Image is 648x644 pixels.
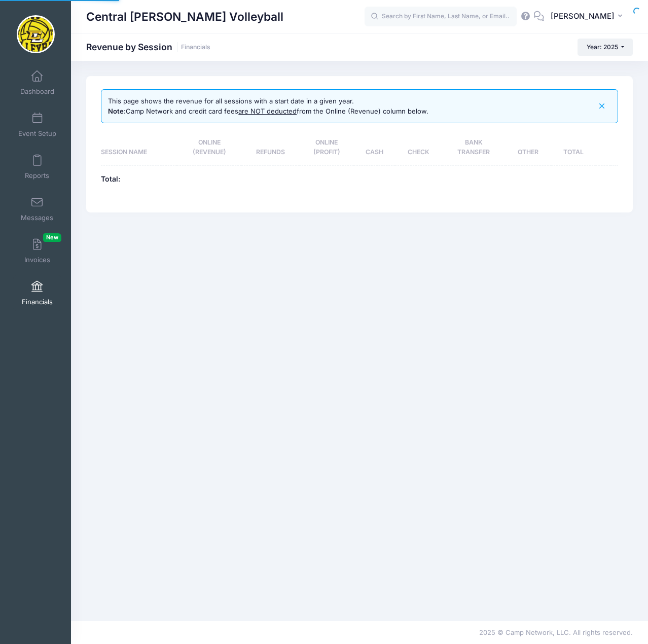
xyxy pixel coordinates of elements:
h1: Central [PERSON_NAME] Volleyball [86,5,283,28]
span: Event Setup [18,129,56,138]
a: Dashboard [13,65,61,100]
a: Messages [13,191,61,227]
span: Financials [22,298,53,306]
input: Search by First Name, Last Name, or Email... [365,7,517,27]
th: Check [395,130,442,165]
a: Event Setup [13,107,61,142]
span: Year: 2025 [587,43,618,51]
span: Reports [25,171,49,180]
img: Central Lee Volleyball [17,15,55,53]
th: Bank Transfer [442,130,505,165]
span: Messages [21,213,53,222]
h1: Revenue by Session [86,42,210,52]
a: InvoicesNew [13,233,61,269]
span: Dashboard [20,87,54,96]
b: Note: [108,107,126,115]
u: are NOT deducted [238,107,297,115]
th: Total: [101,165,177,193]
th: Online (Revenue) [177,130,241,165]
a: Reports [13,149,61,185]
span: New [43,233,61,242]
button: Year: 2025 [578,39,633,56]
th: Refunds [241,130,299,165]
th: Total [551,130,596,165]
span: Invoices [24,256,50,264]
span: 2025 © Camp Network, LLC. All rights reserved. [479,628,633,636]
span: [PERSON_NAME] [551,11,615,22]
div: This page shows the revenue for all sessions with a start date in a given year. Camp Network and ... [108,96,428,116]
a: Financials [13,275,61,311]
th: Other [506,130,551,165]
th: Online (Profit) [299,130,354,165]
a: Financials [181,44,210,51]
th: Session Name [101,130,177,165]
button: [PERSON_NAME] [544,5,633,28]
th: Cash [354,130,395,165]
